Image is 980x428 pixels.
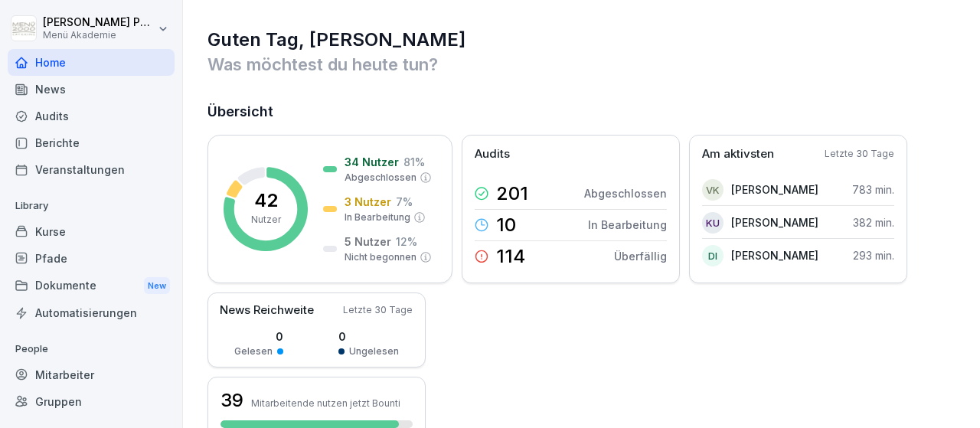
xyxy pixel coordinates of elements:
[475,145,510,163] p: Audits
[731,214,818,230] p: [PERSON_NAME]
[43,16,155,29] p: [PERSON_NAME] Pacyna
[8,49,175,76] a: Home
[396,194,413,210] p: 7 %
[144,277,170,295] div: New
[8,337,175,361] p: People
[8,129,175,156] a: Berichte
[251,397,400,409] p: Mitarbeitende nutzen jetzt Bounti
[852,181,894,198] p: 783 min.
[731,181,818,198] p: [PERSON_NAME]
[702,179,724,201] div: VK
[8,272,175,300] a: DokumenteNew
[8,272,175,300] div: Dokumente
[731,247,818,263] p: [PERSON_NAME]
[853,214,894,230] p: 382 min.
[8,299,175,326] a: Automatisierungen
[8,103,175,129] a: Audits
[234,328,283,345] p: 0
[345,250,416,264] p: Nicht begonnen
[496,247,525,266] p: 114
[207,28,957,52] h1: Guten Tag, [PERSON_NAME]
[43,30,155,41] p: Menü Akademie
[584,185,667,201] p: Abgeschlossen
[702,212,724,234] div: KU
[8,76,175,103] a: News
[345,234,391,250] p: 5 Nutzer
[345,194,391,210] p: 3 Nutzer
[349,345,399,358] p: Ungelesen
[254,191,278,210] p: 42
[8,194,175,218] p: Library
[343,303,413,317] p: Letzte 30 Tage
[614,248,667,264] p: Überfällig
[8,245,175,272] a: Pfade
[702,245,724,266] div: DI
[853,247,894,263] p: 293 min.
[251,213,281,227] p: Nutzer
[588,217,667,233] p: In Bearbeitung
[345,211,410,224] p: In Bearbeitung
[338,328,399,345] p: 0
[234,345,273,358] p: Gelesen
[702,145,774,163] p: Am aktivsten
[220,387,243,413] h3: 39
[8,156,175,183] a: Veranstaltungen
[825,147,894,161] p: Letzte 30 Tage
[345,171,416,185] p: Abgeschlossen
[496,216,516,234] p: 10
[403,154,425,170] p: 81 %
[207,101,957,123] h2: Übersicht
[8,388,175,415] a: Gruppen
[8,361,175,388] a: Mitarbeiter
[345,154,399,170] p: 34 Nutzer
[220,302,314,319] p: News Reichweite
[8,218,175,245] a: Kurse
[496,185,528,203] p: 201
[207,52,957,77] p: Was möchtest du heute tun?
[396,234,417,250] p: 12 %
